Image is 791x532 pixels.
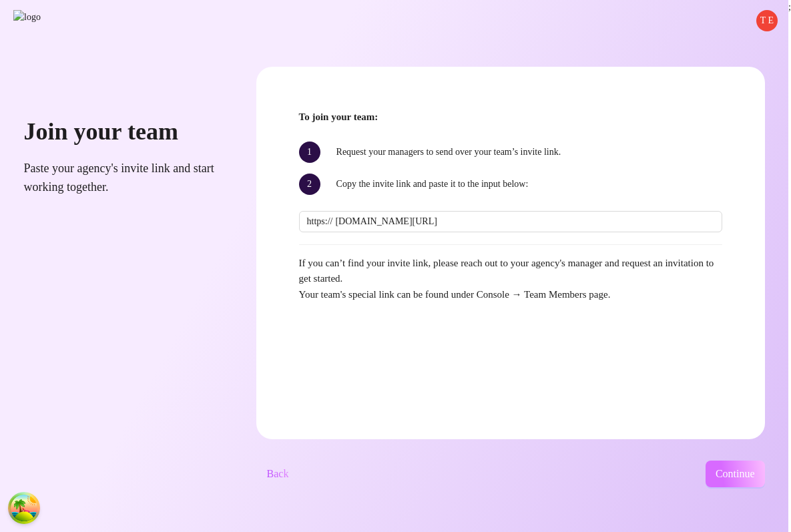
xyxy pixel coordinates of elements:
span: https:// [307,214,333,229]
button: Continue [706,461,765,487]
input: console.supercreator.app/invite?code=1234 [335,214,714,229]
span: Paste your agency's invite link and start working together. [24,159,224,197]
div: Copy the invite link and paste it to the input below: [299,174,722,195]
button: Open Tanstack query devtools [11,495,37,521]
h1: Join your team [24,117,224,147]
span: T E [760,13,774,28]
span: Back [267,468,289,480]
span: Continue [716,468,755,480]
span: 2 [299,174,320,195]
strong: To join your team: [299,111,378,122]
button: Back [256,461,300,487]
span: If you can’t find your invite link, please reach out to your agency's manager and request an invi... [299,256,722,303]
span: 1 [299,142,320,163]
div: Request your managers to send over your team’s invite link. [299,142,722,163]
img: logo [13,10,102,25]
